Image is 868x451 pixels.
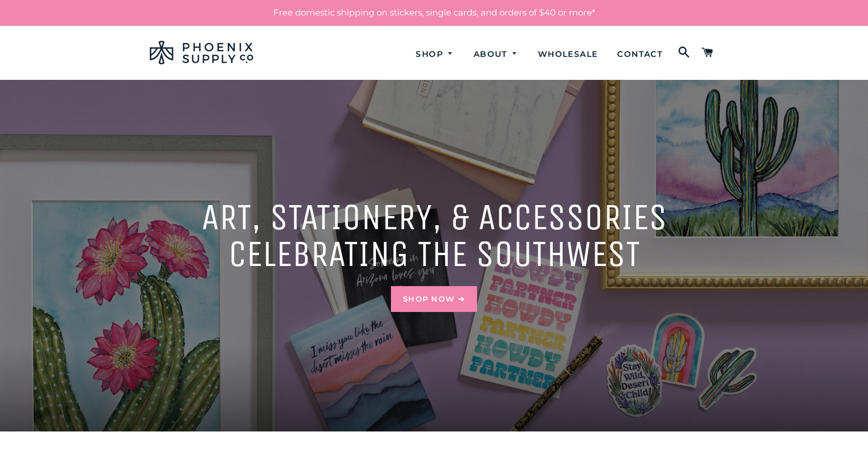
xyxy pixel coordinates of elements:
h2: Art, Stationery, & accessories celebrating the southwest [150,199,718,272]
a: Shop Now ➔ [391,286,477,311]
a: Contact [609,39,671,70]
a: Shop [407,39,463,70]
a: About [465,39,527,70]
img: Phoenix Supply Co. [150,41,253,64]
a: Wholesale [529,39,607,70]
